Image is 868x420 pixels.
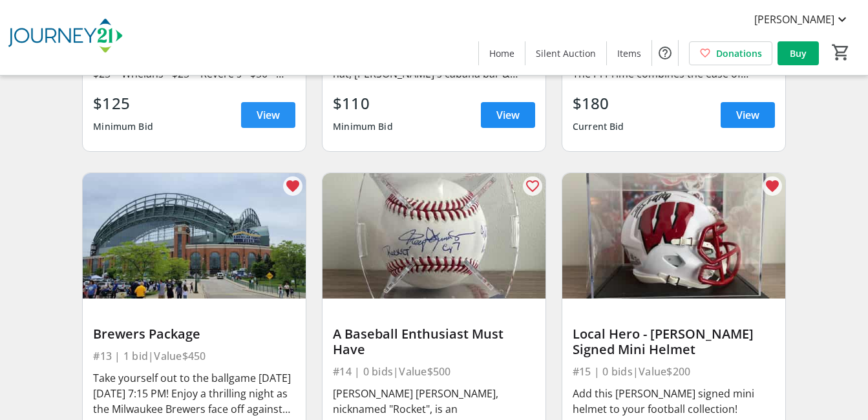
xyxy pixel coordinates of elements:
[285,178,301,194] mat-icon: favorite
[573,115,624,138] div: Current Bid
[778,41,819,65] a: Buy
[562,173,785,299] img: Local Hero - JJ Watt Signed Mini Helmet
[333,326,535,357] div: A Baseball Enthusiast Must Have
[333,362,535,381] div: #14 | 0 bids | Value $500
[689,41,772,65] a: Donations
[744,9,860,30] button: [PERSON_NAME]
[93,370,295,417] div: Take yourself out to the ballgame [DATE][DATE] 7:15 PM! Enjoy a thrilling night as the Milwaukee ...
[652,40,678,66] button: Help
[93,92,153,115] div: $125
[790,47,807,60] span: Buy
[93,115,153,138] div: Minimum Bid
[754,12,834,27] span: [PERSON_NAME]
[573,92,624,115] div: $180
[573,326,775,357] div: Local Hero - [PERSON_NAME] Signed Mini Helmet
[257,107,280,123] span: View
[333,115,393,138] div: Minimum Bid
[481,102,535,128] a: View
[479,41,525,65] a: Home
[323,173,545,299] img: A Baseball Enthusiast Must Have
[829,41,852,64] button: Cart
[241,102,295,128] a: View
[721,102,775,128] a: View
[525,178,540,194] mat-icon: favorite_outline
[617,47,641,60] span: Items
[525,41,606,65] a: Silent Auction
[8,5,123,70] img: Journey21's Logo
[83,173,306,299] img: Brewers Package
[93,326,295,342] div: Brewers Package
[573,362,775,381] div: #15 | 0 bids | Value $200
[489,47,514,60] span: Home
[736,107,759,123] span: View
[536,47,596,60] span: Silent Auction
[607,41,651,65] a: Items
[496,107,520,123] span: View
[716,47,762,60] span: Donations
[333,92,393,115] div: $110
[765,178,780,194] mat-icon: favorite
[93,347,295,365] div: #13 | 1 bid | Value $450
